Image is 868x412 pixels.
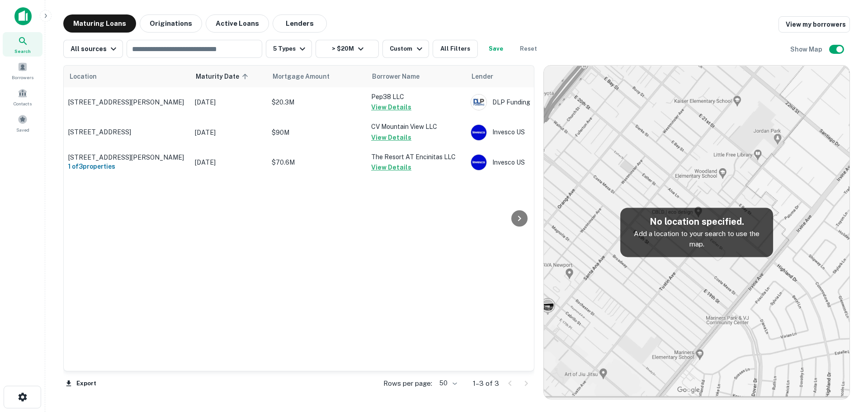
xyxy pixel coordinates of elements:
[371,132,411,143] button: View Details
[68,153,186,161] p: [STREET_ADDRESS][PERSON_NAME]
[823,340,868,383] iframe: Chat Widget
[382,40,429,58] button: Custom
[627,228,766,250] p: Add a location to your search to use the map.
[272,97,362,107] p: $20.3M
[206,14,269,33] button: Active Loans
[71,43,119,54] div: All sources
[14,100,32,107] span: Contacts
[471,124,606,141] div: Invesco US
[69,71,97,82] span: Location
[16,126,29,133] span: Saved
[371,122,462,132] p: CV Mountain View LLC
[266,40,312,58] button: 5 Types
[3,32,42,57] a: Search
[473,378,499,389] p: 1–3 of 3
[383,378,432,389] p: Rows per page:
[190,66,267,87] th: Maturity Date
[466,66,611,87] th: Lender
[371,162,411,173] button: View Details
[273,14,327,33] button: Lenders
[390,43,425,54] div: Custom
[471,154,606,170] div: Invesco US
[433,40,478,58] button: All Filters
[371,102,411,113] button: View Details
[196,71,251,82] span: Maturity Date
[471,94,606,110] div: DLP Funding
[272,128,362,137] p: $90M
[14,7,32,25] img: capitalize-icon.png
[627,215,766,228] h5: No location specified.
[14,47,31,55] span: Search
[514,40,543,58] button: Reset
[790,44,824,54] h6: Show Map
[471,95,486,110] img: picture
[63,377,99,390] button: Export
[272,157,362,167] p: $70.6M
[778,16,850,33] a: View my borrowers
[3,85,42,109] a: Contacts
[64,66,190,87] th: Location
[436,377,458,390] div: 50
[371,152,462,162] p: The Resort AT Encinitas LLC
[140,14,202,33] button: Originations
[316,40,379,58] button: > $20M
[367,66,466,87] th: Borrower Name
[3,58,42,83] a: Borrowers
[195,97,263,107] p: [DATE]
[195,128,263,137] p: [DATE]
[471,125,486,140] img: picture
[68,128,186,136] p: [STREET_ADDRESS]
[63,40,123,58] button: All sources
[544,66,849,399] img: map-placeholder.webp
[12,74,33,81] span: Borrowers
[267,66,367,87] th: Mortgage Amount
[68,161,186,171] h6: 1 of 3 properties
[472,71,493,82] span: Lender
[63,14,136,33] button: Maturing Loans
[195,157,263,167] p: [DATE]
[372,71,420,82] span: Borrower Name
[3,111,42,135] a: Saved
[371,92,462,102] p: Pep38 LLC
[68,98,186,106] p: [STREET_ADDRESS][PERSON_NAME]
[481,40,510,58] button: Save your search to get updates of matches that match your search criteria.
[471,155,486,170] img: picture
[273,71,341,82] span: Mortgage Amount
